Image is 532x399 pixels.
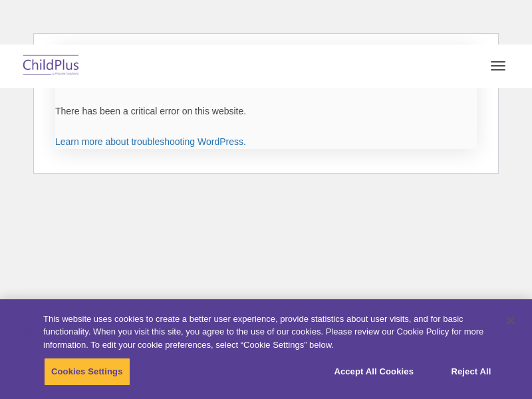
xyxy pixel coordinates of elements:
[20,51,82,82] img: ChildPlus by Procare Solutions
[43,313,495,352] div: This website uses cookies to create a better user experience, provide statistics about user visit...
[55,136,246,147] a: Learn more about troubleshooting WordPress.
[496,306,525,335] button: Close
[44,358,130,386] button: Cookies Settings
[55,104,477,118] p: There has been a critical error on this website.
[430,358,513,386] button: Reject All
[327,358,421,386] button: Accept All Cookies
